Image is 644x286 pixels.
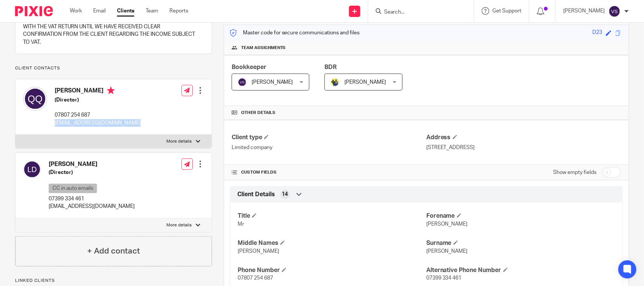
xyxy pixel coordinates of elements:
[167,222,192,228] p: More details
[252,80,293,85] span: [PERSON_NAME]
[563,7,605,15] p: [PERSON_NAME]
[49,160,135,168] h4: [PERSON_NAME]
[15,6,53,16] img: Pixie
[238,249,279,254] span: [PERSON_NAME]
[426,212,615,220] h4: Forename
[70,7,82,15] a: Work
[230,29,360,37] p: Master code for secure communications and files
[609,5,621,17] img: svg%3E
[49,195,135,203] p: 07399 334 461
[49,169,135,176] h5: (Director)
[344,80,386,85] span: [PERSON_NAME]
[383,9,451,16] input: Search
[237,191,275,198] span: Client Details
[426,221,468,227] span: [PERSON_NAME]
[426,249,468,254] span: [PERSON_NAME]
[15,278,212,284] p: Linked clients
[55,111,141,119] p: 07807 254 687
[49,184,97,193] p: CC in auto emails
[492,8,521,14] span: Get Support
[241,110,275,116] span: Other details
[232,169,426,175] h4: CUSTOM FIELDS
[15,65,212,71] p: Client contacts
[146,7,158,15] a: Team
[324,64,337,70] span: BDR
[55,96,141,104] h5: (Director)
[238,78,247,87] img: svg%3E
[167,138,192,145] p: More details
[592,29,602,37] div: D23
[426,239,615,247] h4: Surname
[238,221,244,227] span: Mr
[87,245,140,257] h4: + Add contact
[426,275,462,281] span: 07399 334 461
[232,134,426,141] h4: Client type
[169,7,188,15] a: Reports
[23,160,41,178] img: svg%3E
[426,134,621,141] h4: Address
[238,266,426,274] h4: Phone Number
[426,266,615,274] h4: Alternative Phone Number
[238,212,426,220] h4: Title
[93,7,106,15] a: Email
[330,78,340,87] img: Dennis-Starbridge.jpg
[49,203,135,210] p: [EMAIL_ADDRESS][DOMAIN_NAME]
[553,169,596,176] label: Show empty fields
[241,45,286,51] span: Team assignments
[238,275,273,281] span: 07807 254 687
[55,87,141,96] h4: [PERSON_NAME]
[55,119,141,127] p: [EMAIL_ADDRESS][DOMAIN_NAME]
[23,87,47,111] img: svg%3E
[232,144,426,151] p: Limited company
[107,87,115,94] i: Primary
[238,239,426,247] h4: Middle Names
[232,64,266,70] span: Bookkeeper
[117,7,134,15] a: Clients
[282,191,288,198] span: 14
[426,144,621,151] p: [STREET_ADDRESS]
